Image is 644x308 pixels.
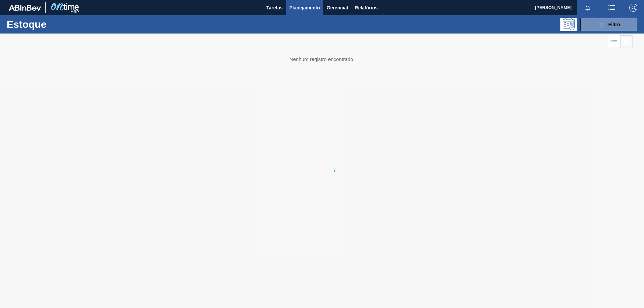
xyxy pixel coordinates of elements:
[289,4,320,12] span: Planejamento
[266,4,283,12] span: Tarefas
[327,4,348,12] span: Gerencial
[608,22,620,27] span: Filtro
[608,4,616,12] img: userActions
[580,18,637,31] button: Filtro
[7,20,107,28] h1: Estoque
[9,5,41,11] img: TNhmsLtSVTkK8tSr43FrP2fwEKptu5GPRR3wAAAABJRU5ErkJggg==
[629,4,637,12] img: Logout
[577,3,598,12] button: Notificações
[355,4,378,12] span: Relatórios
[560,18,577,31] div: Pogramando: nenhum usuário selecionado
